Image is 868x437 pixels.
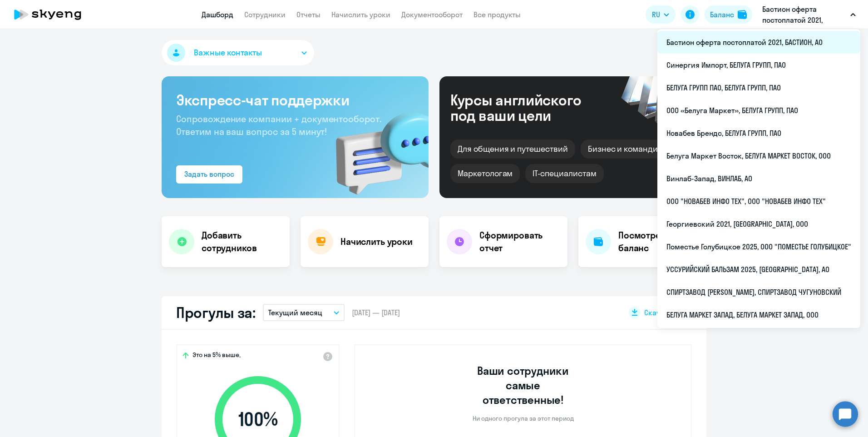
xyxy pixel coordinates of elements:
span: 100 % [206,408,310,430]
button: Балансbalance [705,5,752,24]
button: Бастион оферта постоплатой 2021, БАСТИОН, АО [758,4,860,25]
span: Важные контакты [194,47,262,59]
h2: Прогулы за: [176,303,256,322]
div: Маркетологам [450,164,520,183]
a: Все продукты [473,10,521,19]
div: Бизнес и командировки [581,139,689,159]
a: Начислить уроки [331,10,390,19]
a: Дашборд [202,10,233,19]
h4: Добавить сотрудников [202,229,282,254]
div: Курсы английского под ваши цели [450,92,606,123]
h3: Ваши сотрудники самые ответственные! [465,363,582,407]
p: Текущий месяц [268,307,322,318]
button: Текущий месяц [263,304,345,321]
div: IT-специалистам [525,164,603,183]
ul: RU [657,29,860,328]
a: Отчеты [296,10,321,19]
div: Задать вопрос [184,169,234,179]
span: Сопровождение компании + документооборот. Ответим на ваш вопрос за 5 минут! [176,113,381,137]
img: balance [738,10,747,19]
p: Бастион оферта постоплатой 2021, БАСТИОН, АО [762,4,847,25]
div: Для общения и путешествий [450,139,575,159]
h4: Посмотреть баланс [618,229,699,254]
p: Ни одного прогула за этот период [473,414,574,422]
h4: Сформировать отчет [479,229,560,254]
img: bg-img [323,96,429,198]
button: RU [646,5,676,24]
span: Это на 5% выше, [192,351,241,362]
span: RU [652,9,660,20]
div: Баланс [710,9,734,20]
h4: Начислить уроки [340,235,413,248]
button: Важные контакты [162,40,314,65]
button: Задать вопрос [176,165,242,184]
a: Сотрудники [244,10,286,19]
a: Документооборот [401,10,463,19]
h3: Экспресс-чат поддержки [176,91,414,109]
span: [DATE] — [DATE] [352,308,400,318]
span: Скачать отчет [644,308,692,318]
